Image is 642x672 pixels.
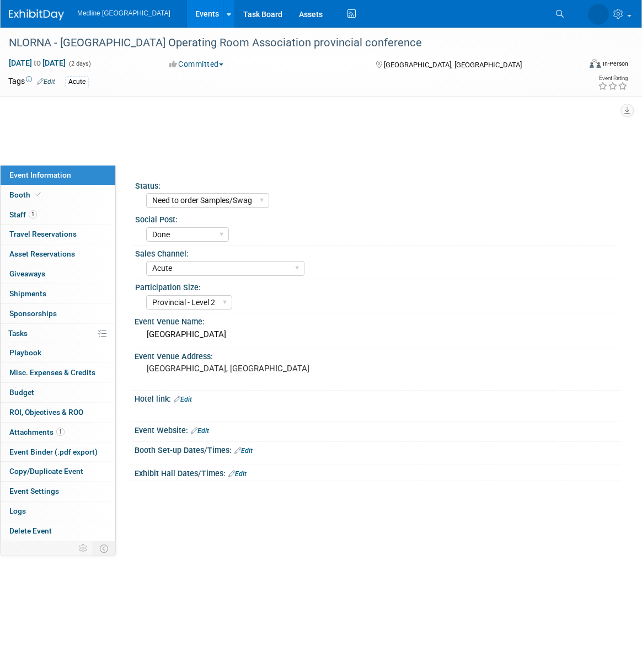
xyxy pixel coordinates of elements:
[135,348,620,362] div: Event Venue Address:
[9,230,77,238] span: Travel Reservations
[1,205,115,225] a: Staff1
[135,442,620,456] div: Booth Set-up Dates/Times:
[9,210,37,219] span: Staff
[93,541,116,556] td: Toggle Event Tabs
[165,58,228,70] button: Committed
[5,33,568,53] div: NLORNA - [GEOGRAPHIC_DATA] Operating Room Association provincial conference
[1,502,115,521] a: Logs
[147,364,325,374] pre: [GEOGRAPHIC_DATA], [GEOGRAPHIC_DATA]
[65,76,89,88] div: Acute
[143,326,612,343] div: [GEOGRAPHIC_DATA]
[135,422,620,436] div: Event Website:
[588,4,609,25] img: Violet Buha
[1,343,115,362] a: Playbook
[1,482,115,501] a: Event Settings
[9,170,71,179] span: Event Information
[32,58,42,67] span: to
[77,9,170,17] span: Medline [GEOGRAPHIC_DATA]
[9,467,83,476] span: Copy/Duplicate Event
[1,383,115,402] a: Budget
[1,225,115,244] a: Travel Reservations
[234,447,253,455] a: Edit
[135,246,615,259] div: Sales Channel:
[35,191,41,198] i: Booth reservation complete
[135,178,615,191] div: Status:
[9,309,57,318] span: Sponsorships
[1,284,115,303] a: Shipments
[384,61,522,69] span: [GEOGRAPHIC_DATA], [GEOGRAPHIC_DATA]
[135,211,615,225] div: Social Post:
[1,264,115,284] a: Giveaways
[1,462,115,481] a: Copy/Duplicate Event
[8,58,66,68] span: [DATE] [DATE]
[1,363,115,382] a: Misc. Expenses & Credits
[1,403,115,422] a: ROI, Objectives & ROO
[1,304,115,323] a: Sponsorships
[590,59,601,68] img: Format-Inperson.png
[1,244,115,264] a: Asset Reservations
[602,60,628,68] div: In-Person
[9,249,75,258] span: Asset Reservations
[532,57,628,74] div: Event Format
[9,348,41,357] span: Playbook
[1,442,115,462] a: Event Binder (.pdf export)
[598,76,628,81] div: Event Rating
[1,324,115,343] a: Tasks
[9,388,34,397] span: Budget
[9,190,43,199] span: Booth
[9,506,26,515] span: Logs
[135,313,620,327] div: Event Venue Name:
[9,289,46,298] span: Shipments
[9,526,52,535] span: Delete Event
[37,78,55,86] a: Edit
[9,408,83,417] span: ROI, Objectives & ROO
[9,269,45,278] span: Giveaways
[8,76,55,88] td: Tags
[8,329,28,338] span: Tasks
[9,368,95,377] span: Misc. Expenses & Credits
[191,427,209,435] a: Edit
[135,465,620,479] div: Exhibit Hall Dates/Times:
[1,166,115,185] a: Event Information
[1,185,115,205] a: Booth
[56,428,65,436] span: 1
[9,9,64,20] img: ExhibitDay
[1,521,115,541] a: Delete Event
[9,447,98,456] span: Event Binder (.pdf export)
[1,423,115,442] a: Attachments1
[135,391,620,405] div: Hotel link:
[228,470,247,478] a: Edit
[9,428,65,436] span: Attachments
[9,487,59,495] span: Event Settings
[135,279,615,293] div: Participation Size:
[74,541,93,556] td: Personalize Event Tab Strip
[29,210,37,218] span: 1
[174,396,192,403] a: Edit
[68,60,91,67] span: (2 days)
